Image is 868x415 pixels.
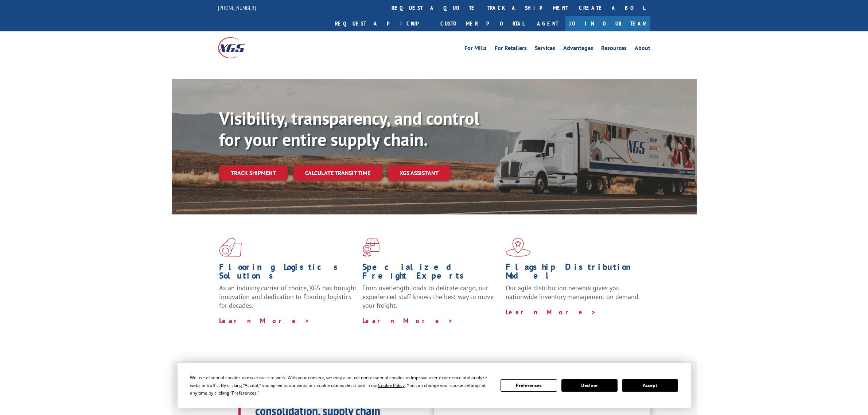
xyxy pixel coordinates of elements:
[601,45,627,53] a: Resources
[563,45,593,53] a: Advantages
[190,374,492,397] div: We use essential cookies to make our site work. With your consent, we may also use non-essential ...
[362,317,453,325] a: Learn More >
[561,379,618,392] button: Decline
[219,317,310,325] a: Learn More >
[388,165,450,181] a: XGS ASSISTANT
[219,263,357,284] h1: Flooring Logistics Solutions
[435,16,530,31] a: Customer Portal
[362,263,500,284] h1: Specialized Freight Experts
[219,238,242,257] img: xgs-icon-total-supply-chain-intelligence-red
[506,263,643,284] h1: Flagship Distribution Model
[506,284,640,301] span: Our agile distribution network gives you nationwide inventory management on demand.
[530,16,565,31] a: Agent
[378,382,405,388] span: Cookie Policy
[501,379,557,392] button: Preferences
[565,16,650,31] a: Join Our Team
[535,45,555,53] a: Services
[635,45,650,53] a: About
[219,107,479,151] b: Visibility, transparency, and control for your entire supply chain.
[293,165,382,181] a: Calculate transit time
[178,363,691,408] div: Cookie Consent Prompt
[232,390,257,396] span: Preferences
[622,379,678,392] button: Accept
[495,45,527,53] a: For Retailers
[362,238,379,257] img: xgs-icon-focused-on-flooring-red
[330,16,435,31] a: Request a pickup
[218,4,256,11] a: [PHONE_NUMBER]
[506,308,596,316] a: Learn More >
[219,284,357,310] span: As an industry carrier of choice, XGS has brought innovation and dedication to flooring logistics...
[219,165,288,181] a: Track shipment
[362,284,500,316] p: From overlength loads to delicate cargo, our experienced staff knows the best way to move your fr...
[464,45,487,53] a: For Mills
[506,238,531,257] img: xgs-icon-flagship-distribution-model-red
